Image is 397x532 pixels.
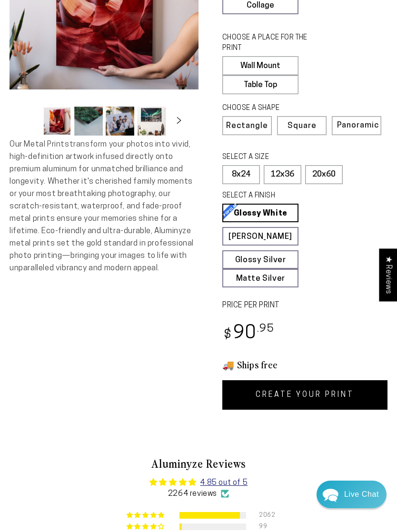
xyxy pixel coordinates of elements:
div: We usually reply in a few hours. [14,44,189,52]
img: Marie J [89,14,114,39]
button: Load image 3 in gallery view [106,107,134,136]
div: Contact Us Directly [344,481,379,508]
span: Panoramic [337,121,379,129]
legend: CHOOSE A PLACE FOR THE PRINT [222,33,318,54]
div: 99 [259,523,270,530]
a: Send a Message [64,287,138,302]
label: 8x24 [222,165,260,184]
button: Slide left [19,110,40,131]
label: 12x36 [264,165,301,184]
a: Glossy White [222,204,298,222]
img: Verified Checkmark [221,490,229,498]
div: Click to open Judge.me floating reviews tab [379,248,397,301]
button: Slide right [169,110,189,131]
h2: Aluminyze Reviews [17,455,380,472]
a: CREATE YOUR PRINT [222,380,387,410]
span: Rectangle [226,122,268,130]
label: Table Top [222,75,298,94]
img: John [69,14,94,39]
bdi: 90 [222,325,274,343]
div: 4% (99) reviews with 4 star rating [127,523,166,531]
span: Our Metal Prints transform your photos into vivid, high-definition artwork infused directly onto ... [10,140,194,272]
div: 2062 [259,512,270,519]
span: Square [288,122,317,130]
span: We run on [73,273,129,278]
button: Load image 4 in gallery view [137,107,166,136]
span: $ [224,329,232,342]
button: Load image 2 in gallery view [74,107,103,136]
span: Re:amaze [102,271,129,278]
legend: CHOOSE A SHAPE [222,103,318,114]
a: [PERSON_NAME] [222,227,298,246]
div: Average rating is 4.85 stars [17,477,380,488]
a: Glossy Silver [222,250,298,269]
img: Helga [109,14,134,39]
div: Chat widget toggle [317,481,387,508]
button: Load image 1 in gallery view [43,107,71,136]
a: 4.85 out of 5 [200,479,248,487]
h3: 🚚 Ships free [222,358,387,371]
label: 20x60 [305,165,343,184]
legend: SELECT A SIZE [222,152,318,163]
div: 2264 reviews [17,489,380,499]
label: Wall Mount [222,56,298,75]
sup: .95 [257,324,274,335]
div: 91% (2062) reviews with 5 star rating [127,512,166,519]
legend: SELECT A FINISH [222,191,318,201]
label: PRICE PER PRINT [222,300,387,311]
a: Matte Silver [222,269,298,287]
